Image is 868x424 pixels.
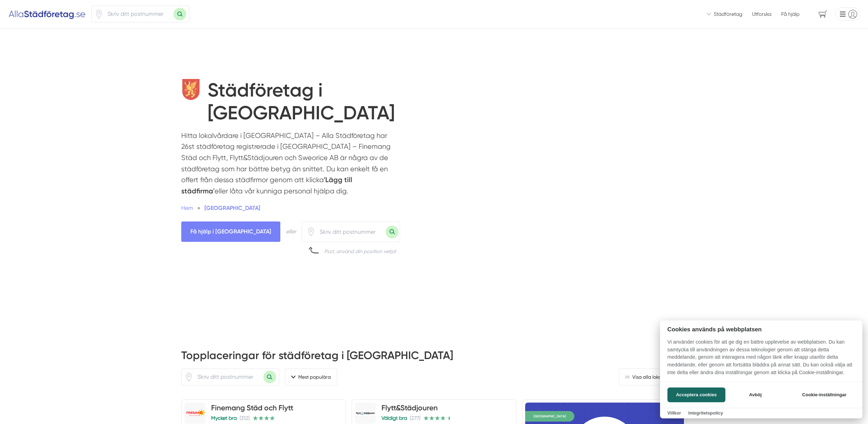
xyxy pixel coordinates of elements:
a: Integritetspolicy [688,410,723,416]
button: Avböj [727,387,783,402]
button: Acceptera cookies [667,387,725,402]
button: Cookie-inställningar [794,387,855,402]
a: Villkor [667,410,681,416]
h2: Cookies används på webbplatsen [660,326,862,333]
p: Vi använder cookies för att ge dig en bättre upplevelse av webbplatsen. Du kan samtycka till anvä... [660,338,862,381]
